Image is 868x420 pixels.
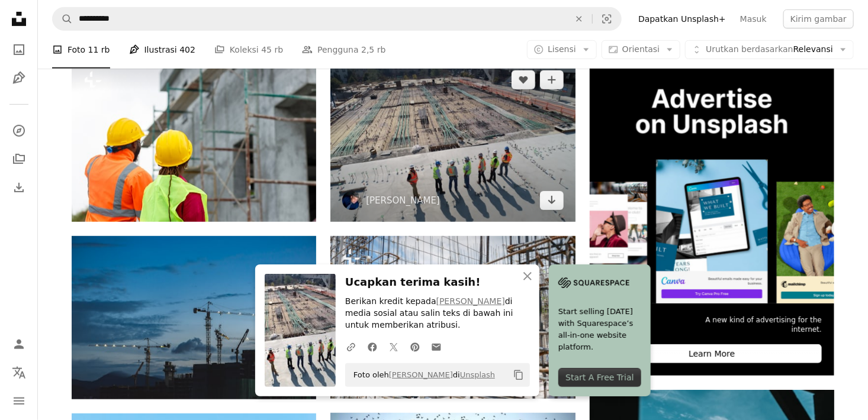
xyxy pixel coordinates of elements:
[53,8,73,30] button: Pencarian di Unsplash
[330,59,575,221] img: Tujuh pekerja konstruksi berdiri di lapangan putih
[179,43,195,56] span: 402
[302,31,385,69] a: Pengguna 2,5 rb
[7,7,31,33] a: Beranda — Unsplash
[590,59,834,376] a: A new kind of advertising for the internet.Learn More
[460,370,495,379] a: Unsplash
[389,370,453,379] a: [PERSON_NAME]
[687,315,822,335] span: A new kind of advertising for the internet.
[404,335,426,358] a: Bagikan di Pinterest
[548,44,576,54] span: Lisensi
[52,7,622,31] form: Temuka visual di seluruh situs
[366,195,440,206] a: [PERSON_NAME]
[348,366,495,385] span: Foto oleh di
[590,59,834,303] img: file-1635990755334-4bfd90f37242image
[631,9,733,28] a: Dapatkan Unsplash+
[602,344,822,363] div: Learn More
[7,361,31,385] button: Bahasa
[330,134,575,145] a: Tujuh pekerja konstruksi berdiri di lapangan putih
[345,296,530,331] p: Berikan kredit kepada di media sosial atau salin teks di bawah ini untuk memberikan atribusi.
[361,43,385,56] span: 2,5 rb
[436,296,505,306] a: [PERSON_NAME]
[7,389,31,413] button: Menu
[622,44,660,54] span: Orientasi
[685,40,854,59] button: Urutkan berdasarkanRelevansi
[261,43,283,56] span: 45 rb
[7,176,31,199] a: Riwayat Pengunduhan
[540,191,564,210] a: Unduh
[706,44,833,56] span: Relevansi
[214,31,283,69] a: Koleksi 45 rb
[72,312,316,322] a: beberapa derek di atas bangunan
[72,134,316,145] a: Beberapa pekerja konstruksi berdiri bersebelahan
[527,40,597,59] button: Lisensi
[7,38,31,62] a: Foto
[129,31,195,69] a: Ilustrasi 402
[7,147,31,171] a: Koleksi
[7,66,31,90] a: Ilustrasi
[512,70,535,89] button: Sukai
[72,59,316,221] img: Beberapa pekerja konstruksi berdiri bersebelahan
[362,335,383,358] a: Bagikan di Facebook
[7,332,31,356] a: Masuk/Daftar
[72,236,316,399] img: beberapa derek di atas bangunan
[549,264,651,396] a: Start selling [DATE] with Squarespace’s all-in-one website platform.Start A Free Trial
[593,8,621,30] button: Pencarian visual
[566,8,592,30] button: Hapus
[342,191,361,210] img: Buka profil Scott Blake
[783,9,854,28] button: Kirim gambar
[558,274,629,292] img: file-1705255347840-230a6ab5bca9image
[330,236,575,399] img: sekelompok orang berdiri di atas lokasi konstruksi
[558,368,641,387] div: Start A Free Trial
[558,306,641,353] span: Start selling [DATE] with Squarespace’s all-in-one website platform.
[733,9,774,28] a: Masuk
[509,365,529,385] button: Salin ke papan klip
[706,44,793,54] span: Urutkan berdasarkan
[602,40,680,59] button: Orientasi
[7,119,31,143] a: Jelajahi
[383,335,404,358] a: Bagikan di Twitter
[345,274,530,291] h3: Ucapkan terima kasih!
[426,335,447,358] a: Bagikan melalui email
[540,70,564,89] button: Tambahkan ke koleksi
